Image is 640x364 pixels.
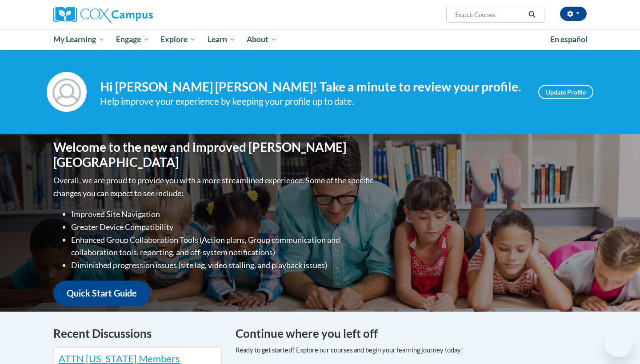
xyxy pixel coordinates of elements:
a: Explore [155,29,202,50]
li: Enhanced Group Collaboration Tools (Action plans, Group communication and collaboration tools, re... [71,233,376,259]
span: About [247,34,277,45]
input: Search Courses [454,9,525,20]
a: En español [544,30,593,49]
span: Learn [208,34,236,45]
a: Engage [110,29,155,50]
a: Cox Campus [53,7,222,23]
p: Overall, we are proud to provide you with a more streamlined experience. Some of the specific cha... [53,174,376,200]
iframe: Button to launch messaging window [604,328,633,357]
span: Engage [116,34,149,45]
a: Learn [202,29,241,50]
h1: Welcome to the new and improved [PERSON_NAME][GEOGRAPHIC_DATA] [53,140,376,170]
li: Improved Site Navigation [71,208,376,221]
span: En español [550,35,588,44]
li: Greater Device Compatibility [71,221,376,233]
button: Search [525,9,539,20]
a: Quick Start Guide [53,281,150,306]
h4: Recent Discussions [53,325,222,342]
h4: Continue where you left off [236,325,587,342]
button: Account Settings [560,7,587,21]
a: About [241,29,283,50]
div: Main menu [40,29,600,50]
img: Cox Campus [53,7,153,23]
img: Profile Image [47,72,87,112]
div: Help improve your experience by keeping your profile up to date. [100,94,525,109]
a: My Learning [48,29,110,50]
span: My Learning [53,34,104,45]
li: Diminished progression issues (site lag, video stalling, and playback issues) [71,259,376,272]
h4: Hi [PERSON_NAME] [PERSON_NAME]! Take a minute to review your profile. [100,79,525,95]
span: Explore [160,34,196,45]
a: Update Profile [538,85,593,99]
